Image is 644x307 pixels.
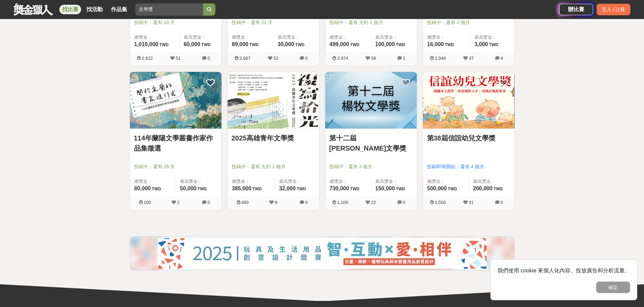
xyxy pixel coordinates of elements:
[142,56,153,61] span: 2,622
[232,178,271,185] span: 總獎金：
[208,200,210,205] span: 0
[597,4,630,15] div: 登入 / 註冊
[134,178,172,185] span: 總獎金：
[501,56,503,61] span: 4
[158,238,487,269] img: 0b2d4a73-1f60-4eea-aee9-81a5fd7858a2.jpg
[396,187,405,191] span: TWD
[134,133,217,153] a: 114年蘭陽文學叢書作家作品集徵選
[176,56,180,61] span: 51
[371,200,376,205] span: 22
[184,41,200,47] span: 60,000
[278,41,294,47] span: 30,000
[330,41,349,47] span: 499,000
[403,56,405,61] span: 1
[130,72,221,129] img: Cover Image
[252,187,261,191] span: TWD
[232,41,249,47] span: 89,000
[201,42,211,47] span: TWD
[396,42,405,47] span: TWD
[469,56,473,61] span: 37
[375,186,395,191] span: 150,000
[350,187,359,191] span: TWD
[473,186,493,191] span: 200,000
[329,163,413,170] span: 投稿中：還有 3 個月
[350,42,359,47] span: TWD
[330,178,367,185] span: 總獎金：
[273,56,278,61] span: 52
[180,186,197,191] span: 50,000
[559,4,593,15] a: 辦比賽
[232,186,252,191] span: 385,000
[375,41,395,47] span: 100,000
[596,282,630,293] button: 確定
[489,42,498,47] span: TWD
[427,163,510,170] span: 投稿即將開始：還有 4 個月
[184,34,217,41] span: 最高獎金：
[469,200,473,205] span: 31
[295,42,304,47] span: TWD
[329,19,413,26] span: 投稿中：還有 大約 1 個月
[232,34,269,41] span: 總獎金：
[134,34,175,41] span: 總獎金：
[330,34,367,41] span: 總獎金：
[305,56,308,61] span: 0
[448,187,457,191] span: TWD
[423,72,514,129] a: Cover Image
[501,200,503,205] span: 0
[279,186,296,191] span: 32,000
[427,186,447,191] span: 500,000
[427,19,510,26] span: 投稿中：還有 3 個月
[427,178,465,185] span: 總獎金：
[493,187,503,191] span: TWD
[403,200,405,205] span: 0
[180,178,217,185] span: 最高獎金：
[232,163,315,170] span: 投稿中：還有 大約 1 個月
[473,178,510,185] span: 最高獎金：
[239,56,251,61] span: 2,667
[445,42,454,47] span: TWD
[278,34,315,41] span: 最高獎金：
[84,5,105,14] a: 找活動
[177,200,179,205] span: 2
[474,41,488,47] span: 3,000
[228,72,319,129] img: Cover Image
[427,41,444,47] span: 16,000
[337,200,348,205] span: 1,100
[427,34,466,41] span: 總獎金：
[134,163,217,170] span: 投稿中：還有 29 天
[435,200,446,205] span: 1,550
[329,133,413,153] a: 第十二屆[PERSON_NAME]文學獎
[241,200,249,205] span: 450
[435,56,446,61] span: 1,946
[249,42,258,47] span: TWD
[275,200,277,205] span: 9
[144,200,151,205] span: 100
[330,186,349,191] span: 730,000
[197,187,207,191] span: TWD
[152,187,161,191] span: TWD
[232,133,315,143] a: 2025高雄青年文學獎
[297,187,306,191] span: TWD
[135,3,203,16] input: 這樣Sale也可以： 安聯人壽創意銷售法募集
[232,19,315,26] span: 投稿中：還有 21 天
[59,5,81,14] a: 找比賽
[305,200,308,205] span: 0
[497,268,630,273] span: 我們使用 cookie 來個人化內容、投放廣告和分析流量。
[375,178,413,185] span: 最高獎金：
[134,41,158,47] span: 1,010,000
[371,56,376,61] span: 58
[134,186,151,191] span: 80,000
[325,72,417,129] img: Cover Image
[337,56,348,61] span: 2,974
[108,5,130,14] a: 作品集
[159,42,169,47] span: TWD
[427,133,510,143] a: 第38屆信誼幼兒文學獎
[208,56,210,61] span: 0
[474,34,510,41] span: 最高獎金：
[375,34,413,41] span: 最高獎金：
[279,178,315,185] span: 最高獎金：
